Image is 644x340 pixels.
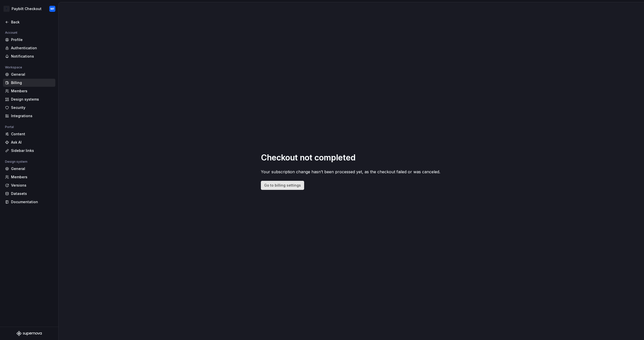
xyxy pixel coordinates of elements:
div: Datasets [11,191,53,196]
div: Sidebar links [11,148,53,153]
a: Go to billing settings [261,181,304,190]
div: Versions [11,183,53,188]
a: General [3,165,55,173]
div: General [11,166,53,171]
div: Ask AI [11,140,53,145]
div: Content [11,132,53,137]
button: PPaybilt CheckoutWF [1,3,57,14]
h1: Checkout not completed [261,153,355,163]
a: Security [3,104,55,112]
div: Integrations [11,113,53,118]
a: Datasets [3,190,55,198]
div: Account [3,30,19,36]
div: General [11,72,53,77]
div: Workspace [3,64,24,70]
a: Ask AI [3,138,55,146]
a: General [3,70,55,78]
a: Integrations [3,112,55,120]
a: Documentation [3,198,55,206]
div: Paybilt Checkout [12,6,42,11]
div: Notifications [11,54,53,59]
div: Members [11,89,53,94]
a: Sidebar links [3,147,55,155]
div: Portal [3,124,16,130]
p: Your subscription change hasn’t been processed yet, as the checkout failed or was canceled. [261,169,440,175]
div: Documentation [11,199,53,204]
div: Authentication [11,46,53,51]
a: Profile [3,36,55,44]
div: P [4,6,10,12]
a: Back [3,18,55,26]
div: Back [11,20,53,25]
div: Billing [11,80,53,85]
div: WF [50,7,54,11]
div: Profile [11,37,53,42]
a: Members [3,87,55,95]
a: Authentication [3,44,55,52]
svg: Supernova Logo [17,331,42,336]
a: Members [3,173,55,181]
div: Design systems [11,97,53,102]
a: Billing [3,79,55,87]
a: Content [3,130,55,138]
a: Versions [3,181,55,189]
div: Security [11,105,53,110]
div: Design system [3,159,29,165]
span: Go to billing settings [264,183,301,188]
a: Design systems [3,95,55,103]
div: Members [11,175,53,180]
a: Notifications [3,52,55,60]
